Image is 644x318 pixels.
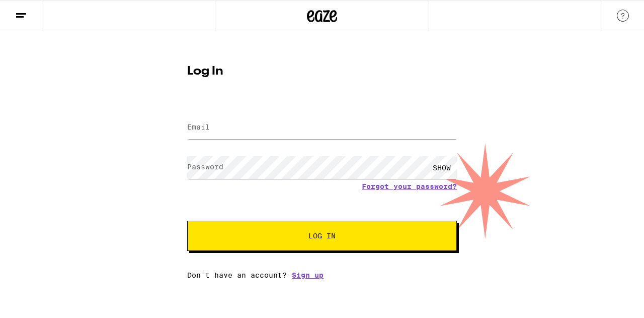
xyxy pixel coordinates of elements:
span: Log In [308,232,336,239]
button: Log In [187,221,457,251]
a: Sign up [292,271,324,279]
label: Email [187,123,210,131]
div: Don't have an account? [187,271,457,279]
input: Email [187,116,457,139]
span: Hi. Need any help? [6,7,72,15]
div: SHOW [427,156,457,179]
h1: Log In [187,66,457,78]
a: Forgot your password? [362,182,457,190]
label: Password [187,163,223,171]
